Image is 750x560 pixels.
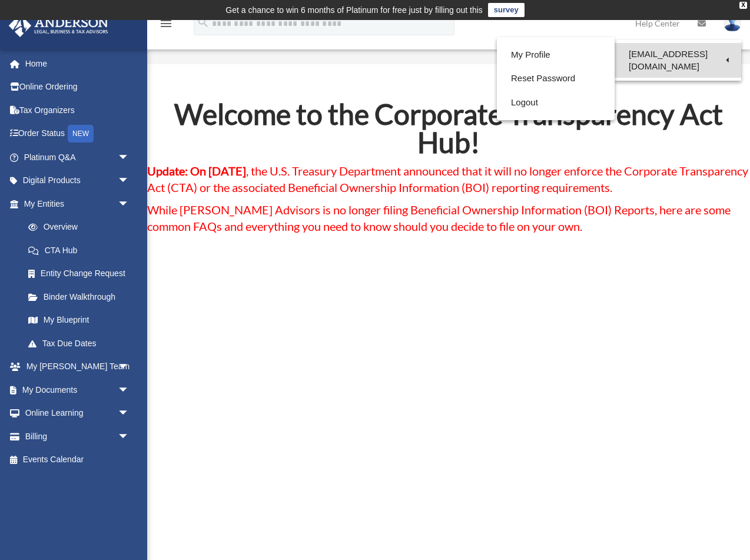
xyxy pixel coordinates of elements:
[118,425,141,449] span: arrow_drop_down
[207,257,689,528] iframe: Corporate Transparency Act Shocker: Treasury Announces Major Updates!
[8,355,147,379] a: My [PERSON_NAME] Teamarrow_drop_down
[488,3,525,17] a: survey
[739,2,747,9] div: close
[8,448,147,472] a: Events Calendar
[147,164,748,194] span: , the U.S. Treasury Department announced that it will no longer enforce the Corporate Transparenc...
[16,309,147,332] a: My Blueprint
[16,332,147,355] a: Tax Due Dates
[16,262,147,286] a: Entity Change Request
[147,203,731,233] span: While [PERSON_NAME] Advisors is no longer filing Beneficial Ownership Information (BOI) Reports, ...
[16,285,147,309] a: Binder Walkthrough
[8,169,147,193] a: Digital Productsarrow_drop_down
[68,125,94,143] div: NEW
[16,238,141,262] a: CTA Hub
[615,43,741,78] a: [EMAIL_ADDRESS][DOMAIN_NAME]
[497,43,615,67] a: My Profile
[118,192,141,216] span: arrow_drop_down
[8,122,147,146] a: Order StatusNEW
[118,355,141,379] span: arrow_drop_down
[8,98,147,122] a: Tax Organizers
[147,164,246,178] strong: Update: On [DATE]
[8,378,147,402] a: My Documentsarrow_drop_down
[159,16,173,31] i: menu
[5,14,112,37] img: Anderson Advisors Platinum Portal
[8,425,147,448] a: Billingarrow_drop_down
[118,145,141,170] span: arrow_drop_down
[8,145,147,169] a: Platinum Q&Aarrow_drop_down
[497,67,615,91] a: Reset Password
[8,52,147,75] a: Home
[118,169,141,193] span: arrow_drop_down
[225,3,483,17] div: Get a chance to win 6 months of Platinum for free just by filling out this
[197,16,210,29] i: search
[8,192,147,216] a: My Entitiesarrow_drop_down
[8,402,147,425] a: Online Learningarrow_drop_down
[147,100,750,163] h2: Welcome to the Corporate Transparency Act Hub!
[159,21,173,31] a: menu
[497,91,615,115] a: Logout
[8,75,147,99] a: Online Ordering
[16,216,147,239] a: Overview
[118,378,141,402] span: arrow_drop_down
[118,402,141,426] span: arrow_drop_down
[724,15,741,32] img: User Pic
